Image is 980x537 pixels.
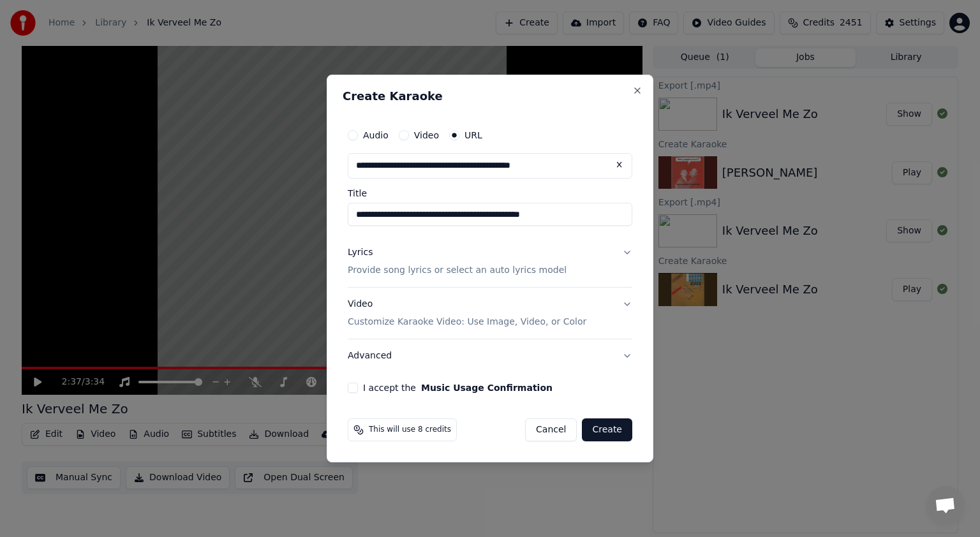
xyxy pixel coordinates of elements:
button: Advanced [348,339,632,372]
button: Cancel [525,418,577,441]
label: URL [464,131,482,140]
label: I accept the [363,383,553,392]
button: Create [582,418,632,441]
div: Video [348,298,586,328]
label: Audio [363,131,389,140]
label: Video [414,131,439,140]
h2: Create Karaoke [343,91,637,102]
label: Title [348,189,632,198]
button: I accept the [421,383,553,392]
p: Provide song lyrics or select an auto lyrics model [348,264,567,277]
div: Lyrics [348,246,373,259]
p: Customize Karaoke Video: Use Image, Video, or Color [348,316,586,328]
button: LyricsProvide song lyrics or select an auto lyrics model [348,236,632,287]
button: VideoCustomize Karaoke Video: Use Image, Video, or Color [348,288,632,339]
span: This will use 8 credits [369,425,451,435]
